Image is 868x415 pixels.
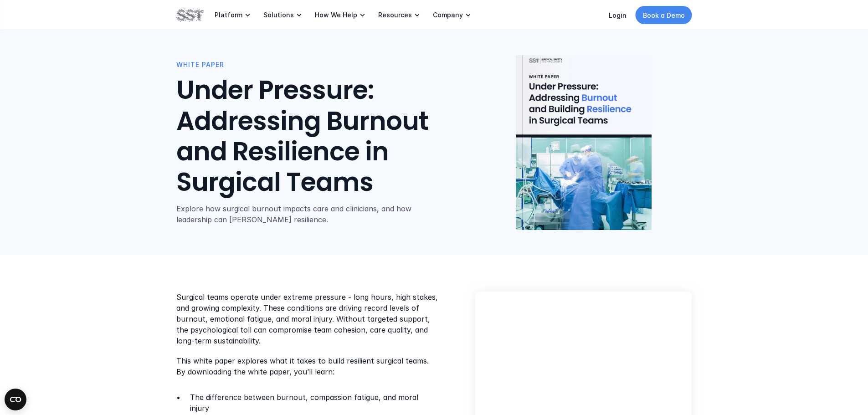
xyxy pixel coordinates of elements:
[215,11,242,19] p: Platform
[176,76,476,198] h1: Under Pressure: Addressing Burnout and Resilience in Surgical Teams
[643,10,685,20] p: Book a Demo
[176,355,439,377] p: This white paper explores what it takes to build resilient surgical teams. By downloading the whi...
[263,11,294,19] p: Solutions
[315,11,357,19] p: How We Help
[433,11,463,19] p: Company
[5,389,26,410] button: Open CMP widget
[609,11,627,19] a: Login
[190,392,439,414] p: The difference between burnout, compassion fatigue, and moral injury
[176,7,204,23] img: SST logo
[636,6,692,24] a: Book a Demo
[176,204,446,225] p: Explore how surgical burnout impacts care and clinicians, and how leadership can [PERSON_NAME] re...
[516,55,652,231] img: Under Pressure: Addressing Burnout and Resilience in Surgical Teams white paper cover
[176,292,439,346] p: Surgical teams operate under extreme pressure - long hours, high stakes, and growing complexity. ...
[378,11,412,19] p: Resources
[176,60,476,70] p: White Paper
